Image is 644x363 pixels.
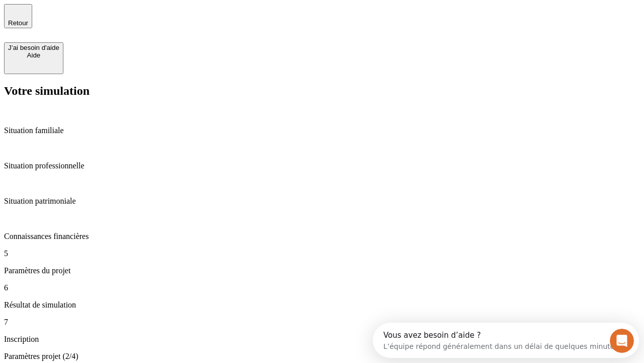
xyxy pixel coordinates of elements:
[4,318,640,327] p: 7
[373,323,639,358] iframe: Intercom live chat discovery launcher
[4,42,63,74] button: J’ai besoin d'aideAide
[4,126,640,135] p: Situation familiale
[4,249,640,258] p: 5
[4,352,640,361] p: Paramètres projet (2/4)
[4,197,640,206] p: Situation patrimoniale
[4,4,277,32] div: Ouvrir le Messenger Intercom
[610,329,634,353] iframe: Intercom live chat
[8,19,28,27] span: Retour
[4,84,640,98] h2: Votre simulation
[8,51,59,59] div: Aide
[4,300,640,310] p: Résultat de simulation
[4,266,640,275] p: Paramètres du projet
[4,161,640,170] p: Situation professionnelle
[4,4,32,28] button: Retour
[8,44,59,51] div: J’ai besoin d'aide
[11,9,248,17] div: Vous avez besoin d’aide ?
[4,283,640,292] p: 6
[4,232,640,241] p: Connaissances financières
[4,335,640,344] p: Inscription
[11,17,248,27] div: L’équipe répond généralement dans un délai de quelques minutes.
